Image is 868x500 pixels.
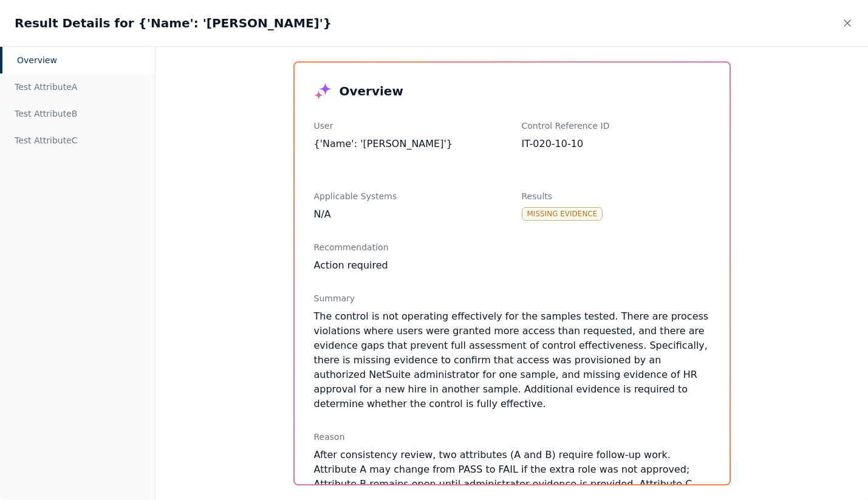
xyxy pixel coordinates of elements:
[340,83,403,100] h3: Overview
[522,207,603,221] div: Missing Evidence
[314,309,710,411] p: The control is not operating effectively for the samples tested. There are process violations whe...
[522,120,710,132] div: Control Reference ID
[314,292,710,304] div: Summary
[314,120,502,132] div: User
[314,258,710,273] div: Action required
[314,137,502,151] div: {'Name': '[PERSON_NAME]'}
[314,241,710,253] div: Recommendation
[15,15,332,32] h2: Result Details for {'Name': '[PERSON_NAME]'}
[522,190,710,202] div: Results
[314,190,502,202] div: Applicable Systems
[314,207,502,222] div: N/A
[314,431,710,443] div: Reason
[522,137,710,151] div: IT-020-10-10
